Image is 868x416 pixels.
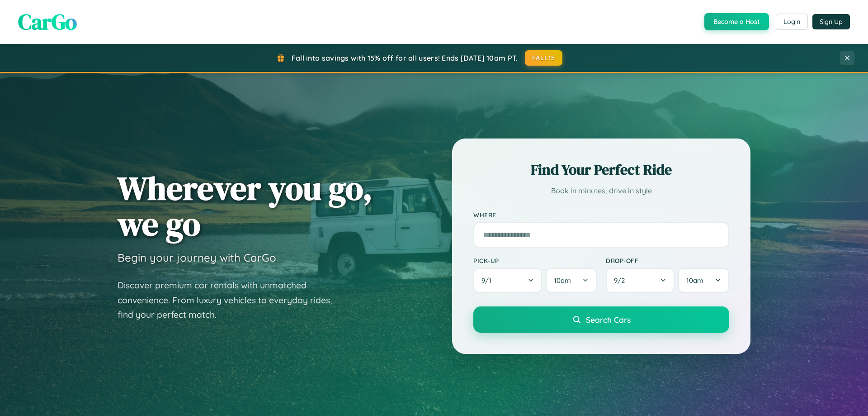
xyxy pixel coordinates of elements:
[292,53,518,62] span: Fall into savings with 15% off for all users! Ends [DATE] 10am PT.
[473,184,729,197] p: Book in minutes, drive in style
[776,14,808,30] button: Login
[473,211,729,219] label: Where
[473,268,542,293] button: 9/1
[481,276,496,285] span: 9 / 1
[686,276,703,285] span: 10am
[473,160,729,180] h2: Find Your Perfect Ride
[606,257,729,264] label: Drop-off
[704,13,769,30] button: Become a Host
[546,268,597,293] button: 10am
[812,14,850,29] button: Sign Up
[525,50,563,66] button: FALL15
[18,7,77,37] span: CarGo
[678,268,729,293] button: 10am
[473,306,729,333] button: Search Cars
[614,276,629,285] span: 9 / 2
[118,278,344,322] p: Discover premium car rentals with unmatched convenience. From luxury vehicles to everyday rides, ...
[473,257,597,264] label: Pick-up
[554,276,571,285] span: 10am
[586,315,631,325] span: Search Cars
[118,251,276,264] h3: Begin your journey with CarGo
[118,170,373,242] h1: Wherever you go, we go
[606,268,675,293] button: 9/2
